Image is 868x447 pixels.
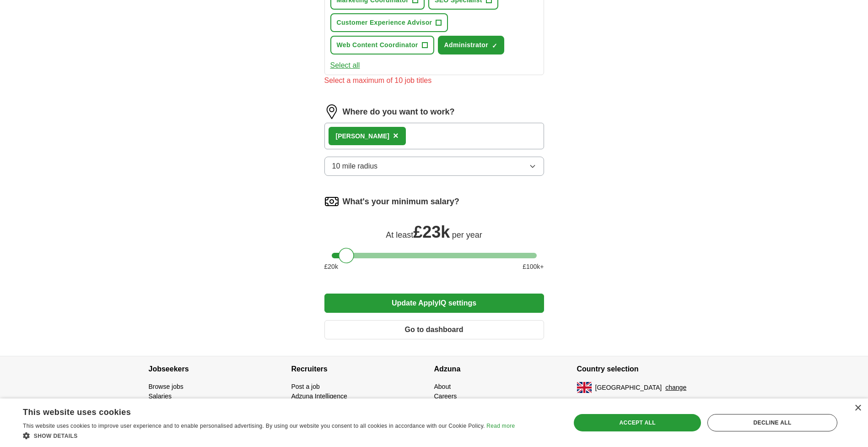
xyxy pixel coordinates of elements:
[23,404,492,418] div: This website uses cookies
[393,129,399,143] button: ×
[324,157,544,176] button: 10 mile radius
[343,196,459,208] label: What's your minimum salary?
[577,382,592,393] img: UK flag
[665,383,686,392] button: change
[34,433,78,439] span: Show details
[452,230,482,240] span: per year
[336,131,389,141] div: [PERSON_NAME]
[324,104,339,119] img: location.png
[707,414,837,431] div: Decline all
[337,40,418,50] span: Web Content Coordinator
[337,18,432,27] span: Customer Experience Advisor
[595,383,662,392] span: [GEOGRAPHIC_DATA]
[330,60,360,71] button: Select all
[23,423,485,429] span: This website uses cookies to improve user experience and to enable personalised advertising. By u...
[854,405,861,412] div: Close
[386,230,413,240] span: At least
[291,383,320,390] a: Post a job
[324,194,339,209] img: salary.png
[438,36,504,55] button: Administrator✓
[574,414,701,431] div: Accept all
[492,42,497,49] span: ✓
[149,383,183,390] a: Browse jobs
[149,392,172,400] a: Salaries
[413,223,450,241] span: £ 23k
[444,40,488,50] span: Administrator
[332,161,378,172] span: 10 mile radius
[324,320,544,339] button: Go to dashboard
[23,431,515,440] div: Show details
[343,106,455,118] label: Where do you want to work?
[324,294,544,313] button: Update ApplyIQ settings
[324,75,544,86] div: Select a maximum of 10 job titles
[330,13,448,32] button: Customer Experience Advisor
[577,356,720,382] h4: Country selection
[434,392,457,400] a: Careers
[291,392,347,400] a: Adzuna Intelligence
[523,262,544,272] span: £ 100 k+
[434,383,451,390] a: About
[393,131,399,141] span: ×
[486,423,515,429] a: Read more, opens a new window
[324,262,338,272] span: £ 20 k
[330,36,434,55] button: Web Content Coordinator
